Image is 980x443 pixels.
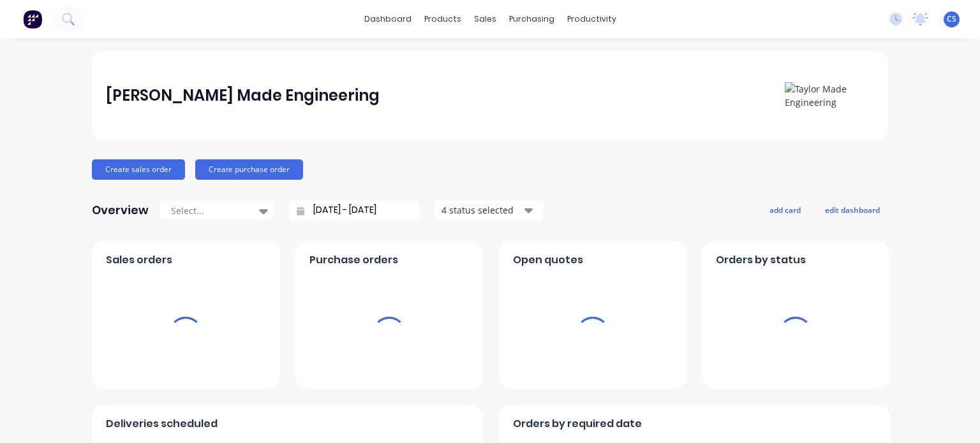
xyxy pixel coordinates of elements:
span: Orders by required date [513,416,642,432]
span: Open quotes [513,252,583,268]
img: Factory [23,10,42,29]
button: 4 status selected [434,201,543,220]
div: productivity [561,10,623,29]
div: products [418,10,468,29]
a: dashboard [358,10,418,29]
button: Create purchase order [195,159,303,180]
span: Sales orders [106,252,172,268]
button: Create sales order [92,159,185,180]
button: add card [761,201,809,218]
div: 4 status selected [442,203,522,217]
span: Deliveries scheduled [106,416,218,432]
button: edit dashboard [817,201,888,218]
span: CS [947,13,956,25]
div: sales [468,10,503,29]
div: purchasing [503,10,561,29]
img: Taylor Made Engineering [785,82,874,109]
div: [PERSON_NAME] Made Engineering [106,83,380,108]
div: Overview [92,198,149,223]
span: Purchase orders [309,252,398,268]
span: Orders by status [716,252,806,268]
